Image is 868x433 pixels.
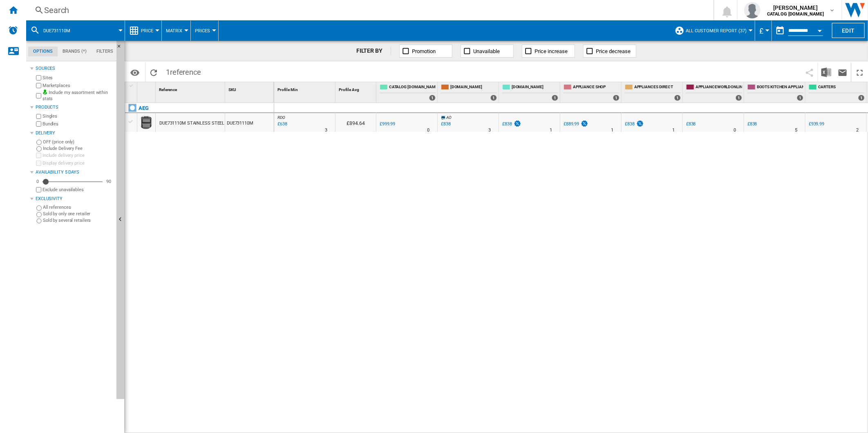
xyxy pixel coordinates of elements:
[747,121,757,127] div: £838
[767,11,824,17] b: CATALOG [DOMAIN_NAME]
[36,187,41,192] input: Display delivery price
[412,48,436,54] span: Promotion
[580,120,588,127] img: promotionV3.png
[36,219,42,224] input: Sold by several retailers
[625,121,635,127] div: £838
[43,160,113,166] label: Display delivery price
[832,23,865,38] button: Edit
[43,178,103,186] md-slider: Availability
[325,126,327,134] div: Delivery Time : 3 days
[195,20,214,41] div: Prices
[636,120,644,127] img: promotionV3.png
[36,153,41,158] input: Include delivery price
[797,95,803,101] div: 1 offers sold by BOOTS KITCHEN APPLIANCES
[759,20,767,41] div: £
[139,82,155,95] div: Sort None
[277,87,298,92] span: Profile Min
[441,121,451,127] div: £838
[685,82,744,103] div: APPLIANCEWORLDONLINE 1 offers sold by APPLIANCEWORLDONLINE
[43,83,113,89] label: Marketplaces
[552,95,558,101] div: 1 offers sold by AO.COM
[276,120,287,128] div: Last updated : Tuesday, 9 September 2025 08:45
[116,41,125,399] button: Hide
[473,48,500,54] span: Unavailable
[439,82,499,103] div: [DOMAIN_NAME] 1 offers sold by AMAZON.CO.UK
[818,62,834,82] button: Download in Excel
[696,84,742,91] span: APPLIANCEWORLDONLINE
[852,62,868,82] button: Maximize
[277,115,285,120] span: RDO
[36,130,113,136] div: Delivery
[43,217,113,223] label: Sold by several retailers
[550,126,552,134] div: Delivery Time : 1 day
[36,161,41,166] input: Display delivery price
[30,20,121,41] div: DUE731110M
[159,87,177,92] span: Reference
[856,126,859,134] div: Delivery Time : 2 days
[166,20,186,41] div: Matrix
[36,104,113,111] div: Products
[276,82,335,95] div: Sort None
[596,48,631,54] span: Price decrease
[36,205,42,211] input: All references
[43,145,113,152] label: Include Delivery Fee
[92,47,118,56] md-tab-item: Filters
[356,47,391,55] div: FILTER BY
[858,95,865,101] div: 1 offers sold by CARTERS
[34,179,41,185] div: 0
[440,120,451,128] div: £838
[380,121,395,127] div: £999.99
[812,22,827,37] button: Open calendar
[36,140,42,145] input: OFF (price only)
[834,62,851,82] button: Send this report by email
[337,82,376,95] div: Profile Avg Sort None
[159,114,224,133] div: DUE731110M STAINLESS STEEL
[535,48,568,54] span: Price increase
[736,95,742,101] div: 1 offers sold by APPLIANCEWORLDONLINE
[43,89,113,102] label: Include my assortment within stats
[807,82,866,103] div: CARTERS 1 offers sold by CARTERS
[104,179,113,185] div: 90
[145,62,162,82] button: Reload
[429,95,436,101] div: 1 offers sold by CATALOG ELECTROLUX.UK
[427,126,430,134] div: Delivery Time : 0 day
[36,169,113,176] div: Availability 5 Days
[389,84,436,91] span: CATALOG [DOMAIN_NAME]
[195,28,210,33] span: Prices
[512,84,558,91] span: [DOMAIN_NAME]
[43,121,113,127] label: Bundles
[36,83,41,88] input: Marketplaces
[446,115,452,120] span: AO
[686,121,696,127] div: £838
[36,65,113,72] div: Sources
[734,126,736,134] div: Delivery Time : 0 day
[36,212,42,217] input: Sold by only one retailer
[116,41,126,56] button: Hide
[36,114,41,119] input: Singles
[378,82,437,103] div: CATALOG [DOMAIN_NAME] 1 offers sold by CATALOG ELECTROLUX.UK
[759,27,763,35] span: £
[276,82,335,95] div: Profile Min Sort None
[337,82,376,95] div: Sort None
[225,113,274,132] div: DUE731110M
[43,187,113,193] label: Exclude unavailables
[36,91,41,101] input: Include my assortment within stats
[746,82,805,103] div: BOOTS KITCHEN APPLIANCES 1 offers sold by BOOTS KITCHEN APPLIANCES
[43,75,113,81] label: Sites
[744,2,761,18] img: profile.jpg
[573,84,620,91] span: APPLIANCE SHOP
[339,87,359,92] span: Profile Avg
[43,89,47,94] img: mysite-bg-18x18.png
[624,120,644,128] div: £838
[488,126,491,134] div: Delivery Time : 3 days
[228,87,236,92] span: SKU
[43,20,78,41] button: DUE731110M
[36,75,41,80] input: Sites
[501,120,521,128] div: £838
[157,82,225,95] div: Sort None
[685,120,696,128] div: £838
[583,45,636,58] button: Price decrease
[36,146,42,152] input: Include Delivery Fee
[43,152,113,158] label: Include delivery price
[28,47,58,56] md-tab-item: Options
